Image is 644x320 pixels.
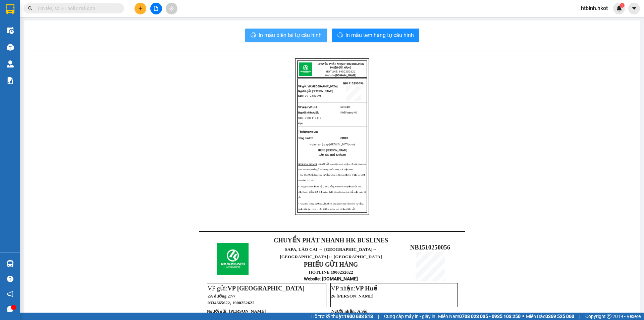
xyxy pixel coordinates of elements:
[7,77,14,84] img: solution-icon
[207,309,228,314] strong: Người gửi:
[340,111,354,114] span: Khối lượng
[620,3,625,8] sup: 1
[208,285,305,292] span: VP gửi:
[607,314,611,319] span: copyright
[7,276,13,282] span: question-circle
[378,313,379,320] span: |
[208,300,255,305] span: 0334665622, 1900252622
[217,243,249,275] img: logo
[251,32,256,39] span: printer
[343,82,364,85] span: NB1510250056
[616,5,622,11] img: icon-new-feature
[7,260,14,267] img: warehouse-icon
[138,6,143,11] span: plus
[326,70,356,73] span: HOTLINE: 1900252622
[545,314,574,319] strong: 0369 525 060
[298,163,317,165] strong: [PERSON_NAME]
[621,3,623,8] span: 1
[298,106,317,109] span: VP Huế
[298,94,304,97] strong: SĐT:
[318,149,347,152] span: HKNB [PERSON_NAME]
[274,237,388,244] strong: CHUYỂN PHÁT NHANH HK BUSLINES
[312,90,333,93] span: [PERSON_NAME]
[628,3,640,14] button: caret-down
[259,31,322,39] span: In mẫu biên lai tự cấu hình
[337,32,343,39] span: printer
[310,130,318,133] span: Xe Đạp
[208,293,235,299] span: 2A đường 27/7
[318,62,364,65] strong: CHUYỂN PHÁT NHANH HK BUSLINES
[229,309,266,314] span: [PERSON_NAME]
[330,66,351,69] strong: PHIẾU GỬI HÀNG
[310,143,355,146] span: Ngày tạo: [ngay-[MEDICAL_DATA]-don]
[298,163,366,171] span: : • Người gửi hàng chịu trách nhiệm về mọi thông tin khai báo trên phiếu gửi đơn hàng trước pháp ...
[331,309,356,314] strong: Người nhận:
[298,111,319,114] span: A Síu
[438,313,521,320] span: Miền Nam
[6,4,14,14] img: logo-vxr
[280,247,382,259] span: SAPA, LÀO CAI ↔ [GEOGRAPHIC_DATA]
[166,3,177,14] button: aim
[169,6,174,11] span: aim
[298,185,366,198] span: • Công ty hoàn tiền thu hộ (COD) bằng hình thức chuyển khoản sau 2 đến 3 ngày kể từ thời điểm gia...
[298,85,307,88] span: VP gửi:
[298,174,365,181] span: • Sau 48 giờ nếu hàng hóa hư hỏng công ty không đền bù, Cước phí chưa bao gồm 8% VAT.
[7,27,14,34] img: warehouse-icon
[331,285,377,292] span: VP nhận:
[631,5,637,11] span: caret-down
[7,44,14,51] img: warehouse-icon
[150,3,162,14] button: file-add
[308,85,337,88] span: VP [GEOGRAPHIC_DATA]
[312,137,313,140] span: 0
[340,105,352,108] span: Số kiện:
[332,29,419,42] button: printerIn mẫu tem hàng tự cấu hình
[37,5,116,12] input: Tìm tên, số ĐT hoặc mã đơn
[526,313,574,320] span: Miền Bắc
[328,254,382,259] span: ↔ [GEOGRAPHIC_DATA]
[311,313,373,320] span: Hỗ trợ kỹ thuật:
[7,291,13,297] span: notification
[384,313,436,320] span: Cung cấp máy in - giấy in:
[298,106,309,109] span: VP nhận:
[7,306,13,312] span: message
[356,285,377,292] span: VP Huế
[298,117,322,120] span: SĐT: 0908113413
[7,60,14,67] img: warehouse-icon
[357,309,368,314] span: A Síu
[298,90,311,93] span: Người gửi:
[410,244,450,251] span: NB1510250056
[298,122,303,125] span: Đ/c:
[28,6,33,11] span: search
[319,153,346,156] span: CẢM ƠN QUÝ KHÁCH!
[227,285,305,292] span: VP [GEOGRAPHIC_DATA]
[280,247,382,259] span: ↔ [GEOGRAPHIC_DATA]
[325,74,356,77] span: Website:
[344,314,373,319] strong: 1900 633 818
[298,130,318,133] strong: Tên hàng:
[579,313,580,320] span: |
[304,276,358,281] strong: : [DOMAIN_NAME]
[299,62,312,76] img: logo
[522,315,524,318] span: ⚪️
[309,270,353,275] strong: HOTLINE 1900252622
[576,4,613,12] span: htbinh.hkot
[335,74,356,77] strong: [DOMAIN_NAME]
[340,137,348,140] span: COD:
[304,276,320,281] span: Website
[245,29,327,42] button: printerIn mẫu biên lai tự cấu hình
[298,137,313,140] span: Tổng cước:
[350,105,352,108] span: 1
[354,111,357,114] span: KG
[298,202,363,210] span: • Hàng hóa không được người gửi kê khai giá trị đầy đủ mà bị hư hỏng hoặc thất lạc, công ty bồi t...
[345,31,414,39] span: In mẫu tem hàng tự cấu hình
[304,261,358,268] strong: PHIẾU GỬI HÀNG
[135,3,146,14] button: plus
[331,293,374,299] span: 26 [PERSON_NAME]
[154,6,158,11] span: file-add
[298,111,313,114] span: Người nhận:
[346,137,348,140] span: 0
[459,314,521,319] strong: 0708 023 035 - 0935 103 250
[305,94,322,97] span: 0912580295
